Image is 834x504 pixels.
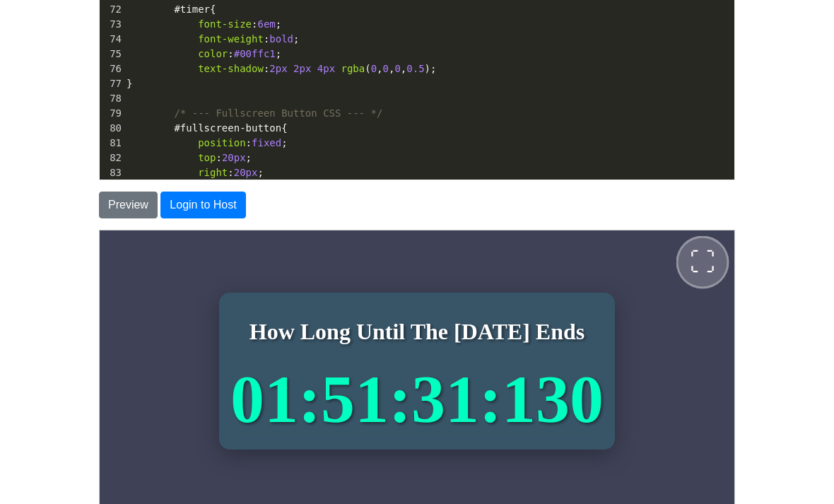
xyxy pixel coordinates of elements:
span: text-shadow [198,64,264,75]
span: : ; [127,168,264,179]
span: : ; [127,19,281,30]
span: font-weight [198,34,264,45]
span: ⛶ [590,19,616,45]
span: 4px [317,64,335,75]
span: : ; [127,153,252,164]
button: Login to Host [160,192,245,219]
span: /* --- Fullscreen Button CSS --- */ [174,108,382,119]
div: 75 [100,47,124,62]
div: 73 [100,18,124,33]
div: 77 [100,77,124,92]
div: 01:51:31:130 [131,129,504,208]
span: bold [269,34,293,45]
span: 6em [257,19,275,30]
div: 74 [100,33,124,47]
span: { [127,123,288,134]
div: 82 [100,151,124,166]
span: 2px [269,64,287,75]
span: #00ffc1 [234,49,276,60]
span: color [198,49,228,60]
span: : ( , , , ); [127,64,437,75]
div: 76 [100,62,124,77]
span: fixed [252,138,281,149]
span: top [198,153,216,164]
span: { [127,4,216,16]
h1: How Long Until The [DATE] Ends [131,88,504,115]
span: 0.5 [406,64,424,75]
div: 81 [100,136,124,151]
span: } [127,78,133,90]
span: #timer [174,4,210,16]
span: 20px [234,168,258,179]
span: #fullscreen-button [174,123,281,134]
span: 0 [383,64,389,75]
span: 0 [371,64,377,75]
span: : ; [127,34,300,45]
span: 0 [394,64,400,75]
div: 78 [100,92,124,107]
div: 72 [100,3,124,18]
div: 79 [100,107,124,122]
span: right [198,168,228,179]
span: position [198,138,245,149]
span: : ; [127,49,281,60]
button: ⛶ [577,6,630,59]
span: rgba [341,64,365,75]
button: Preview [99,192,158,219]
span: : ; [127,138,288,149]
span: font-size [198,19,252,30]
div: 80 [100,122,124,136]
span: 20px [222,153,246,164]
span: 2px [293,64,311,75]
div: 83 [100,166,124,181]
